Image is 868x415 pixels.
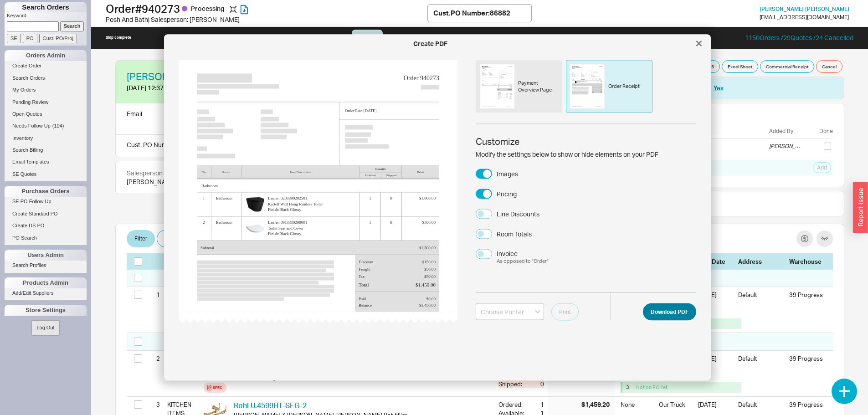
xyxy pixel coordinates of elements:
div: Freight [359,266,370,272]
span: Kartell Wall Hung Rimless Toilet [268,201,323,206]
p: Keyword: [7,12,87,21]
span: Print [559,306,571,317]
a: Needs Follow Up(104) [5,121,87,131]
span: Download PDF [651,306,688,317]
a: Rohl U.4599HT-SEG-2 [234,401,307,410]
a: 1150Orders /29Quotes /24 Cancelled [745,34,853,41]
span: Filter [134,233,147,244]
a: Search Billing [5,145,87,155]
input: PO [23,34,37,43]
div: [PERSON_NAME] [127,177,209,186]
div: Pricing [497,189,517,198]
div: Default [738,291,784,305]
div: Ordered: [498,400,528,409]
div: Order Date: [DATE] [339,102,439,120]
div: Modify the settings below to show or hide elements on your PDF [476,150,658,159]
span: Needs Follow Up [12,123,51,128]
button: InvoiceAs opposed to "Order" [476,249,492,259]
div: Default [738,400,784,415]
button: Print [551,303,579,320]
div: Email [127,109,142,129]
div: Users Admin [5,250,87,261]
button: Line Discounts [476,209,492,219]
span: Finish : Black Glossy [268,207,355,213]
div: $50.00 [424,273,436,280]
div: Total [359,282,369,288]
div: - $150.00 [421,259,436,265]
span: Bathroom [201,183,218,189]
div: Room [211,166,241,178]
button: Edit Pricing by [PERSON_NAME] [157,230,252,247]
a: Order [352,30,383,46]
div: Purchase Orders [5,186,87,197]
div: Spec [213,384,222,391]
img: Product [246,195,264,214]
div: Order 940273 [404,74,439,83]
div: Price [402,166,439,178]
a: [PERSON_NAME] [PERSON_NAME] [760,6,849,12]
span: Laufen 8913330200001 [268,220,307,225]
a: Rooms [500,30,534,46]
h1: Order # 940273 [106,2,427,15]
div: Create PDF [169,39,692,48]
div: Balance [359,302,372,308]
div: $1,450.00 [416,282,436,288]
div: Order Receipt [608,83,640,90]
div: As opposed to " Order " [497,258,549,265]
div: Room Totals [497,229,532,238]
img: Order Receipt [570,64,605,109]
a: CRM [385,30,411,46]
span: ( 104 ) [52,123,64,128]
a: Email Templates [5,157,87,167]
div: Discount [359,259,374,265]
a: Create Standard PO [5,209,87,219]
div: 1 [360,193,381,217]
a: Create DS PO [5,221,87,231]
div: $1,450.00 [419,302,436,308]
input: Cust. PO/Proj [39,34,77,43]
a: Spec [204,383,226,393]
div: [DATE] [698,354,733,369]
div: None [621,400,653,415]
button: Pricing [476,189,492,199]
div: Shipped: [498,380,528,388]
div: 1 [528,400,544,409]
a: Inventory [5,133,87,143]
div: 0 [381,217,402,241]
a: Fulcrum [570,30,607,46]
span: Cancel [822,63,837,70]
div: Shipped [381,172,402,178]
span: Laufen 8203390202501 [268,196,307,200]
span: Finish : Black Glossy [268,231,355,237]
div: Posh And Bath | Salesperson: [PERSON_NAME] [106,15,427,24]
div: 39 Progress [789,354,826,363]
a: My Orders [5,85,87,95]
a: SE PO Follow Up [5,197,87,206]
img: Payment Overview Page [480,64,514,109]
div: Customize [476,135,658,148]
a: Open Quotes [5,109,87,119]
a: PO Search [5,233,87,243]
button: Excel Sheet [722,60,758,73]
span: [PERSON_NAME] [PERSON_NAME] [760,5,849,12]
button: Log Out [31,320,59,335]
input: SE [7,34,21,43]
div: Item Description [241,166,360,178]
div: [DATE] [698,400,733,415]
span: Pending Review [12,99,49,105]
div: Ship complete [106,35,131,40]
a: SE Quotes [5,169,87,179]
div: Paid [359,296,366,302]
button: Images [476,169,492,179]
div: $500.00 [406,220,436,225]
div: Subtotal [200,245,214,251]
a: Search Profiles [5,261,87,270]
div: Store Settings [5,305,87,316]
a: Billing [536,30,568,46]
div: 1 [149,287,160,302]
div: [EMAIL_ADDRESS][DOMAIN_NAME] [760,14,849,20]
button: Filter [127,230,155,247]
button: Download PDF [643,303,696,320]
div: Payment Overview Page [518,79,558,93]
div: Salesperson [127,169,209,178]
